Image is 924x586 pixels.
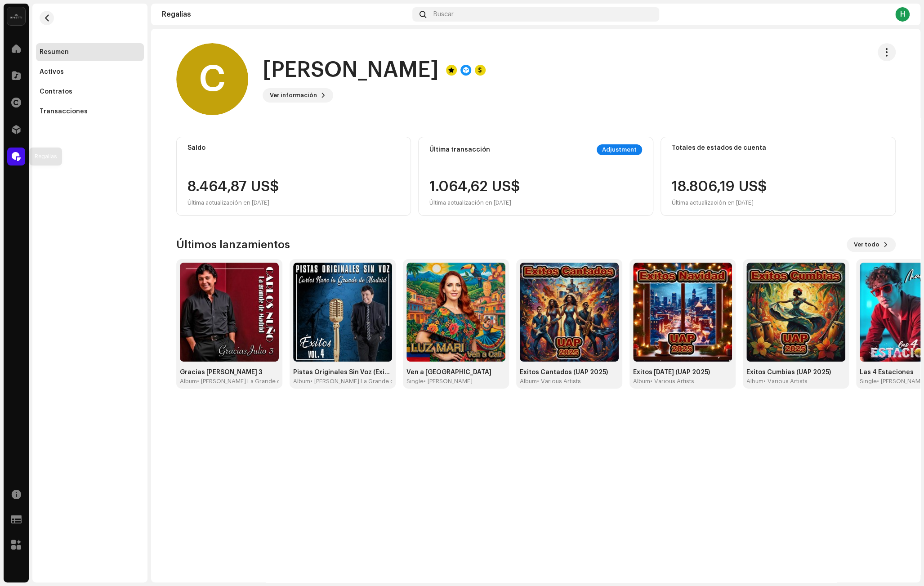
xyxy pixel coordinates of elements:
re-m-nav-item: Contratos [36,83,144,101]
img: 02a7c2d3-3c89-4098-b12f-2ff2945c95ee [7,7,25,25]
div: Exitos Cantados (UAP 2025) [520,369,619,376]
div: • Various Artists [650,378,694,385]
h3: Últimos lanzamientos [176,237,290,252]
span: Buscar [433,11,454,18]
h1: [PERSON_NAME] [263,56,439,85]
div: Album [293,378,310,385]
div: Contratos [40,88,72,95]
div: Album [180,378,197,385]
div: Exitos Cumbias (UAP 2025) [746,369,845,376]
div: Single [860,378,877,385]
img: 287b5475-bd01-4019-bef3-2e56db812f5c [633,263,732,362]
div: Última transacción [429,146,490,153]
img: db16a087-3bfa-4b3e-9608-4b101ff08a97 [293,263,392,362]
div: Album [520,378,537,385]
button: Ver todo [847,237,896,252]
div: Regalías [162,11,409,18]
div: Resumen [40,49,69,56]
re-m-nav-item: Activos [36,63,144,81]
div: Saldo [187,144,400,152]
div: Gracias [PERSON_NAME] 3 [180,369,279,376]
div: Exitos [DATE] (UAP 2025) [633,369,732,376]
img: 0fa8be76-b3d4-473c-b761-703bf54f7de6 [746,263,845,362]
div: • [PERSON_NAME] La Grande de [GEOGRAPHIC_DATA] [310,378,457,385]
div: Album [746,378,763,385]
img: 76001904-3016-44d5-afa5-00daa6088247 [406,263,505,362]
img: e5452121-0396-4352-bb56-78dbdd16fff2 [180,263,279,362]
div: Pistas Originales Sin Voz (Éxitos Vol. 4) [293,369,392,376]
div: Activos [40,68,64,76]
div: • [PERSON_NAME] [424,378,473,385]
div: • [PERSON_NAME] La Grande de [GEOGRAPHIC_DATA] [197,378,344,385]
div: Single [406,378,424,385]
div: Adjustment [597,144,642,155]
div: • Various Artists [763,378,808,385]
div: • Various Artists [537,378,581,385]
div: Totales de estados de cuenta [672,144,884,152]
re-m-nav-item: Resumen [36,43,144,61]
div: Última actualización en [DATE] [187,197,279,208]
span: Ver información [270,86,317,104]
div: H [895,7,910,22]
button: Ver información [263,88,333,103]
div: C [176,43,248,115]
re-o-card-value: Saldo [176,137,411,216]
div: Transacciones [40,108,88,115]
div: Última actualización en [DATE] [429,197,520,208]
span: Ver todo [854,236,879,254]
div: Album [633,378,650,385]
re-m-nav-item: Transacciones [36,103,144,121]
re-o-card-value: Totales de estados de cuenta [661,137,896,216]
img: 57c3bdfb-9338-4d52-9a3a-66d58ab13449 [520,263,619,362]
div: Ven a [GEOGRAPHIC_DATA] [406,369,505,376]
div: Última actualización en [DATE] [672,197,767,208]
